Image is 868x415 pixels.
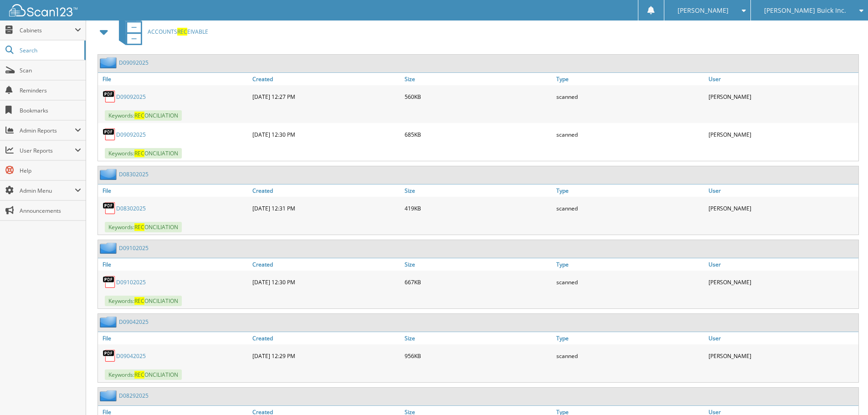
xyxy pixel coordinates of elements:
[250,199,402,217] div: [DATE] 12:31 PM
[554,332,706,344] a: Type
[250,273,402,291] div: [DATE] 12:30 PM
[554,125,706,143] div: scanned
[20,147,75,154] span: User Reports
[134,223,144,231] span: REC
[554,87,706,106] div: scanned
[554,273,706,291] div: scanned
[20,187,75,195] span: Admin Menu
[103,349,116,363] img: PDF.png
[250,347,402,365] div: [DATE] 12:29 PM
[250,87,402,106] div: [DATE] 12:27 PM
[706,87,858,106] div: [PERSON_NAME]
[119,244,149,252] a: D09102025
[148,28,208,36] span: ACCOUNTS EIVABLE
[98,258,250,271] a: File
[554,199,706,217] div: scanned
[20,26,75,34] span: Cabinets
[134,371,144,379] span: REC
[116,278,146,286] a: D09102025
[134,297,144,305] span: REC
[119,392,149,400] a: D08292025
[20,46,80,54] span: Search
[100,242,119,254] img: folder2.png
[105,148,182,159] span: Keywords: ONCILIATION
[105,369,182,380] span: Keywords: ONCILIATION
[134,149,144,157] span: REC
[554,258,706,271] a: Type
[103,128,116,141] img: PDF.png
[822,371,868,415] iframe: Chat Widget
[134,112,144,119] span: REC
[250,258,402,271] a: Created
[113,14,208,50] a: ACCOUNTSRECEIVABLE
[250,332,402,344] a: Created
[98,332,250,344] a: File
[706,273,858,291] div: [PERSON_NAME]
[105,222,182,232] span: Keywords: ONCILIATION
[100,57,119,68] img: folder2.png
[706,73,858,85] a: User
[402,199,555,217] div: 419KB
[9,4,77,16] img: scan123-logo-white.svg
[20,167,81,174] span: Help
[402,258,555,271] a: Size
[119,318,149,326] a: D09042025
[103,201,116,215] img: PDF.png
[250,125,402,143] div: [DATE] 12:30 PM
[116,131,146,138] a: D09092025
[402,125,555,143] div: 685KB
[98,184,250,197] a: File
[706,347,858,365] div: [PERSON_NAME]
[402,347,555,365] div: 956KB
[706,332,858,344] a: User
[100,169,119,180] img: folder2.png
[105,110,182,121] span: Keywords: ONCILIATION
[177,28,187,36] span: REC
[116,352,146,360] a: D09042025
[116,205,146,212] a: D08302025
[116,93,146,101] a: D09092025
[706,258,858,271] a: User
[100,316,119,328] img: folder2.png
[554,184,706,197] a: Type
[100,390,119,401] img: folder2.png
[20,127,75,134] span: Admin Reports
[250,73,402,85] a: Created
[402,273,555,291] div: 667KB
[402,73,555,85] a: Size
[105,296,182,306] span: Keywords: ONCILIATION
[119,59,149,67] a: D09092025
[402,184,555,197] a: Size
[402,87,555,106] div: 560KB
[20,87,81,94] span: Reminders
[20,107,81,114] span: Bookmarks
[706,184,858,197] a: User
[554,347,706,365] div: scanned
[706,125,858,143] div: [PERSON_NAME]
[706,199,858,217] div: [PERSON_NAME]
[678,8,729,13] span: [PERSON_NAME]
[402,332,555,344] a: Size
[103,90,116,103] img: PDF.png
[20,207,81,215] span: Announcements
[250,184,402,197] a: Created
[764,8,846,13] span: [PERSON_NAME] Buick Inc.
[103,275,116,289] img: PDF.png
[554,73,706,85] a: Type
[119,170,149,178] a: D08302025
[98,73,250,85] a: File
[20,67,81,74] span: Scan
